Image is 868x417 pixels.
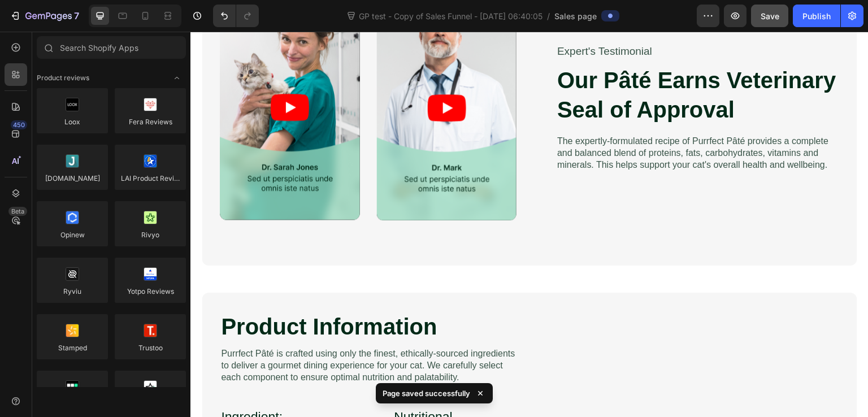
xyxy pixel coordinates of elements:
span: / [547,10,550,22]
p: The expertly-formulated recipe of Purrfect Pâté provides a complete and balanced blend of protein... [367,104,648,139]
h2: Our Pâté Earns Veterinary Seal of Approval [366,33,649,94]
p: 7 [74,9,79,23]
p: Expert's Testimonial [367,13,648,27]
input: Search Shopify Apps [37,36,186,59]
span: Save [761,11,779,21]
button: 7 [5,5,84,27]
p: Page saved successfully [383,388,470,399]
h3: Nutritional Information: [202,376,330,412]
span: Product reviews [37,73,89,83]
span: Toggle open [168,69,186,87]
span: Sales page [554,10,597,22]
iframe: Design area [190,32,868,417]
span: GP test - Copy of Sales Funnel - [DATE] 06:40:05 [357,10,545,22]
div: 450 [11,120,27,129]
h3: Ingredient: [29,376,157,395]
iframe: Intercom live chat [830,362,857,389]
button: Save [751,5,788,27]
div: Undo/Redo [213,5,259,27]
button: Publish [793,5,840,27]
h2: Product Information [29,279,330,311]
p: Purrfect Pâté is crafted using only the finest, ethically-sourced ingredients to deliver a gourme... [31,316,329,351]
div: Beta [8,207,27,216]
div: Publish [802,10,831,22]
button: Play [237,63,276,90]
